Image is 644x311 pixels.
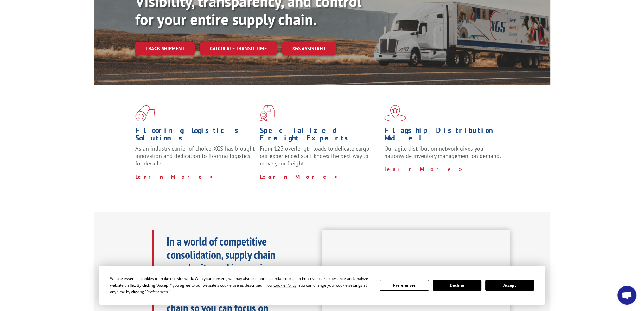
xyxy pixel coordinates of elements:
[617,286,636,305] a: Open chat
[146,289,168,295] span: Preferences
[99,266,545,305] div: Cookie Consent Prompt
[384,105,406,121] img: xgs-icon-flagship-distribution-model-red
[135,127,255,145] h1: Flooring Logistics Solutions
[273,283,296,288] span: Cookie Policy
[384,127,504,145] h1: Flagship Distribution Model
[110,275,372,295] div: We use essential cookies to make our site work. With your consent, we may also use non-essential ...
[135,105,155,121] img: xgs-icon-total-supply-chain-intelligence-red
[282,42,336,55] a: XGS ASSISTANT
[260,145,379,173] p: From 123 overlength loads to delicate cargo, our experienced staff knows the best way to move you...
[260,173,339,180] a: Learn More >
[135,145,255,167] span: As an industry carrier of choice, XGS has brought innovation and dedication to flooring logistics...
[384,165,463,173] a: Learn More >
[380,280,429,291] button: Preferences
[260,105,275,121] img: xgs-icon-focused-on-flooring-red
[485,280,534,291] button: Accept
[135,42,195,55] a: Track shipment
[384,145,501,160] span: Our agile distribution network gives you nationwide inventory management on demand.
[200,42,277,55] a: Calculate transit time
[433,280,481,291] button: Decline
[135,173,214,180] a: Learn More >
[260,127,379,145] h1: Specialized Freight Experts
